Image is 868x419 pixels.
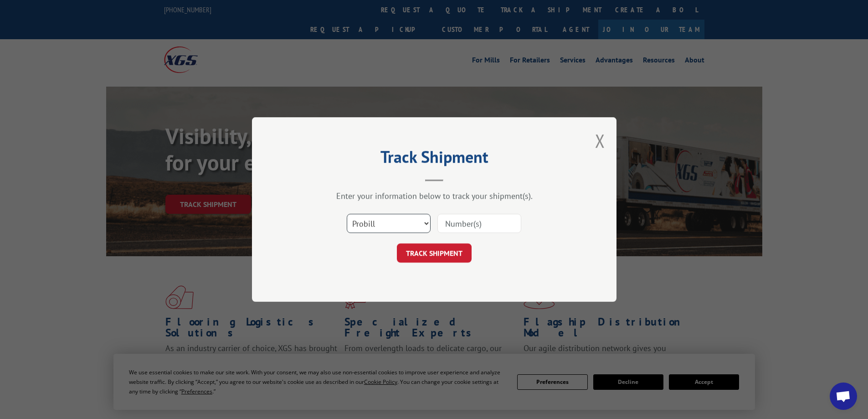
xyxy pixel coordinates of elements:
[830,383,857,410] div: Open chat
[298,191,571,201] div: Enter your information below to track your shipment(s).
[397,243,472,263] button: TRACK SHIPMENT
[437,214,521,233] input: Number(s)
[595,129,605,153] button: Close modal
[298,150,571,168] h2: Track Shipment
